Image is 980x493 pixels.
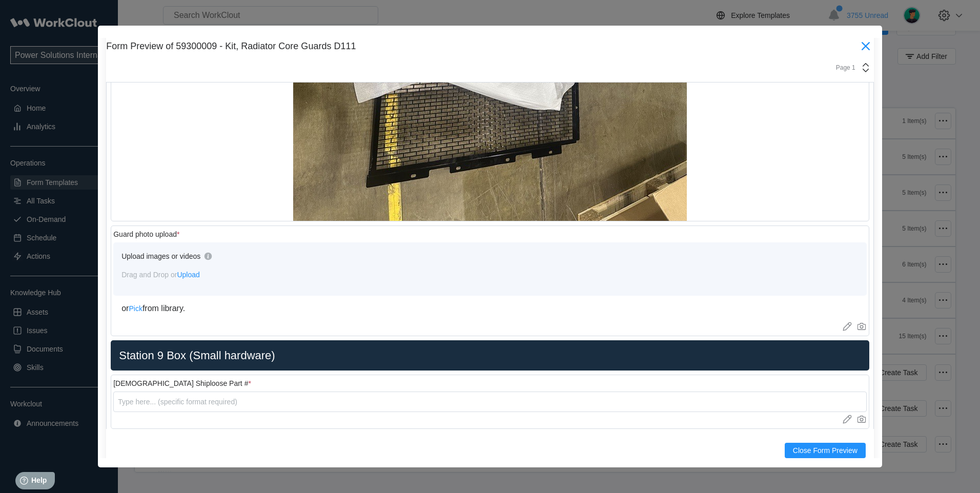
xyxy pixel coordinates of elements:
[121,304,859,313] div: or from library.
[113,230,179,238] div: Guard photo upload
[115,348,865,363] h2: Station 9 Box (Small hardware)
[785,443,866,458] button: Close Form Preview
[793,447,857,454] span: Close Form Preview
[106,41,857,52] div: Form Preview of 59300009 - Kit, Radiator Core Guards D111
[830,64,855,71] div: Page 1
[113,379,251,387] div: [DEMOGRAPHIC_DATA] Shiploose Part #
[121,252,200,260] div: Upload images or videos
[129,304,142,313] span: Pick
[113,392,867,412] input: Type here... (specific format required)
[121,271,200,279] span: Drag and Drop or
[177,271,199,279] span: Upload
